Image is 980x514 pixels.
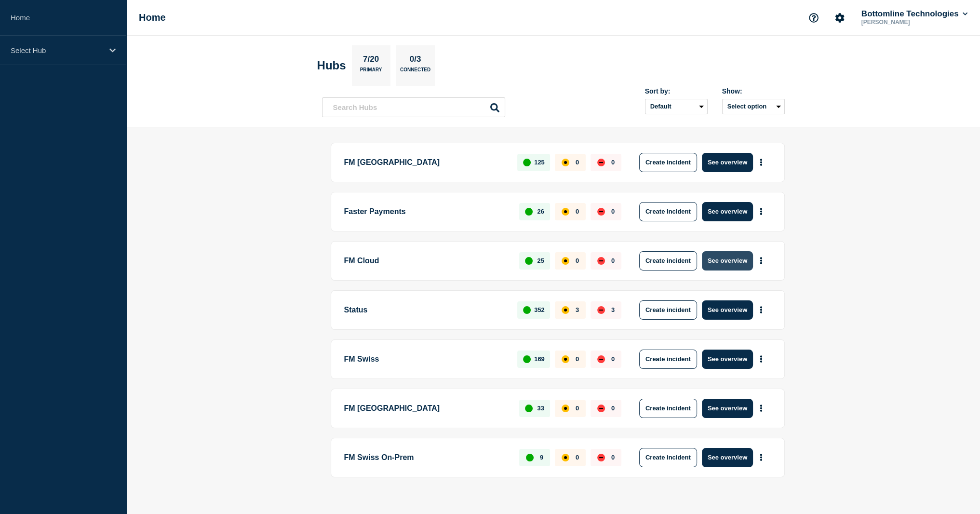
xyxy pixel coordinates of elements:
p: 169 [534,355,545,363]
button: More actions [755,448,767,466]
p: 0 [576,159,579,166]
p: 125 [534,159,545,166]
button: Create incident [639,300,697,320]
button: See overview [702,350,753,369]
div: up [523,355,531,363]
p: FM [GEOGRAPHIC_DATA] [344,153,507,172]
p: 25 [537,257,544,264]
button: Create incident [639,251,697,271]
p: 33 [537,405,544,412]
p: 0 [611,257,615,264]
button: Create incident [639,448,697,467]
button: More actions [755,301,767,319]
button: Create incident [639,153,697,172]
button: More actions [755,203,767,220]
p: 3 [576,306,579,313]
div: affected [562,306,569,314]
div: Show: [722,87,785,95]
button: Select option [722,99,785,114]
div: down [597,454,605,461]
h1: Home [139,12,166,23]
p: FM Cloud [344,251,509,271]
button: See overview [702,202,753,221]
div: down [597,159,605,166]
p: 0 [611,208,615,215]
button: Bottomline Technologies [859,9,969,19]
button: Create incident [639,399,697,418]
p: Connected [400,67,430,77]
p: 0 [576,257,579,264]
button: More actions [755,252,767,270]
button: More actions [755,350,767,368]
div: down [597,355,605,363]
p: 0 [576,405,579,412]
p: 3 [611,306,615,313]
p: 26 [537,208,544,215]
div: affected [562,159,569,166]
p: Status [344,300,507,320]
button: See overview [702,251,753,271]
button: See overview [702,399,753,418]
div: down [597,306,605,314]
div: up [526,454,534,461]
p: Select Hub [11,46,103,54]
p: 0 [576,454,579,461]
button: See overview [702,448,753,467]
p: 0 [576,355,579,363]
button: Create incident [639,202,697,221]
p: 0 [576,208,579,215]
input: Search Hubs [322,97,505,117]
button: See overview [702,153,753,172]
p: [PERSON_NAME] [859,19,960,26]
div: affected [562,208,569,216]
button: More actions [755,399,767,417]
div: affected [562,405,569,412]
button: Account settings [830,8,850,28]
select: Sort by [645,99,708,114]
button: Support [804,8,824,28]
p: 0 [611,159,615,166]
p: FM [GEOGRAPHIC_DATA] [344,399,509,418]
p: 0/3 [406,54,425,67]
p: 0 [611,454,615,461]
div: affected [562,454,569,461]
div: up [523,159,531,166]
div: down [597,257,605,265]
div: up [525,208,533,216]
p: 352 [534,306,545,313]
p: 0 [611,405,615,412]
div: up [525,257,533,265]
p: Primary [360,67,382,77]
p: 9 [540,454,543,461]
p: 7/20 [359,54,382,67]
button: More actions [755,153,767,171]
div: down [597,405,605,412]
div: affected [562,257,569,265]
div: down [597,208,605,216]
div: affected [562,355,569,363]
div: up [523,306,531,314]
button: See overview [702,300,753,320]
h2: Hubs [317,59,346,72]
div: Sort by: [645,87,708,95]
p: 0 [611,355,615,363]
button: Create incident [639,350,697,369]
div: up [525,405,533,412]
p: Faster Payments [344,202,509,221]
p: FM Swiss [344,350,507,369]
p: FM Swiss On-Prem [344,448,509,467]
